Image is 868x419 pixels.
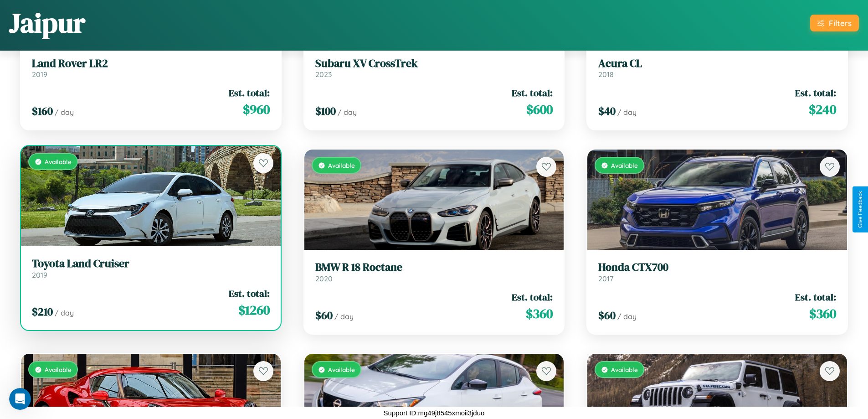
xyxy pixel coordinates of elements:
span: $ 210 [32,304,53,319]
span: / day [334,312,354,321]
span: 2017 [598,274,613,283]
iframe: Intercom live chat [9,388,31,410]
span: 2020 [315,274,333,283]
h3: Honda CTX700 [598,261,836,274]
span: $ 100 [315,103,336,119]
span: $ 1260 [238,301,270,319]
h3: Land Rover LR2 [32,57,270,70]
span: $ 60 [315,308,333,323]
div: Filters [829,18,852,28]
span: 2019 [32,70,47,79]
span: Available [328,161,355,169]
a: Acura CL2018 [598,57,836,79]
a: Honda CTX7002017 [598,261,836,283]
h1: Jaipur [9,4,85,41]
a: Land Rover LR22019 [32,57,270,79]
span: Est. total: [795,86,836,99]
span: $ 240 [809,100,836,119]
div: Give Feedback [857,191,863,228]
h3: Toyota Land Cruiser [32,257,270,270]
span: $ 60 [598,308,616,323]
span: Est. total: [512,86,553,99]
p: Support ID: mg49j8545xmoii3jduo [384,407,485,419]
span: $ 40 [598,103,616,119]
button: Filters [810,15,859,31]
span: $ 360 [809,305,836,323]
span: / day [55,308,74,317]
span: Available [45,158,72,166]
span: $ 960 [243,100,270,119]
span: $ 160 [32,103,53,119]
span: $ 600 [526,100,553,119]
a: Toyota Land Cruiser2019 [32,257,270,279]
span: Available [611,161,638,169]
span: / day [55,108,74,117]
span: 2018 [598,70,614,79]
h3: BMW R 18 Roctane [315,261,553,274]
h3: Acura CL [598,57,836,70]
span: Est. total: [512,290,553,304]
span: / day [617,108,637,117]
a: Subaru XV CrossTrek2023 [315,57,553,79]
span: $ 360 [526,305,553,323]
span: 2019 [32,270,47,279]
span: / day [338,108,357,117]
span: Est. total: [795,290,836,304]
span: Available [45,366,72,373]
span: 2023 [315,70,332,79]
span: Available [611,366,638,373]
h3: Subaru XV CrossTrek [315,57,553,70]
span: Available [328,366,355,373]
span: / day [617,312,637,321]
a: BMW R 18 Roctane2020 [315,261,553,283]
span: Est. total: [229,287,270,300]
span: Est. total: [229,86,270,99]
